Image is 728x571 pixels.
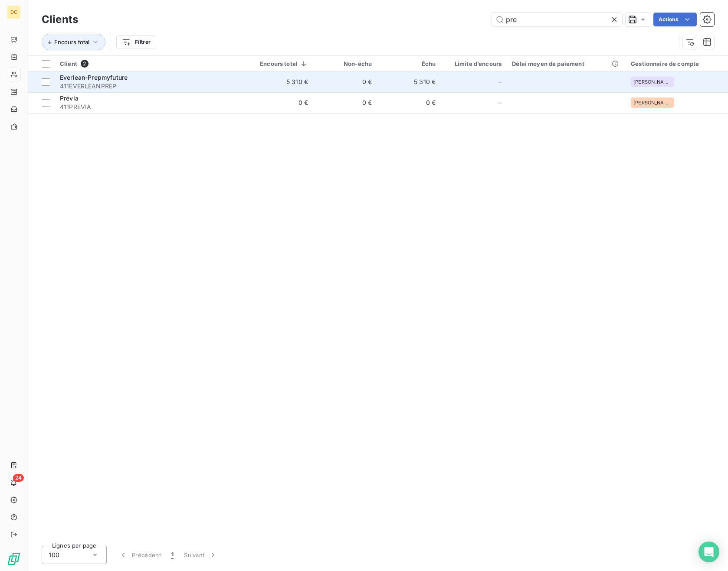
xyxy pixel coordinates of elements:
span: Client [60,60,77,67]
td: 0 € [246,92,313,113]
button: Précédent [114,546,166,564]
div: Open Intercom Messenger [698,542,719,562]
td: 5 310 € [377,71,441,92]
div: Délai moyen de paiement [512,60,620,67]
button: Encours total [42,34,105,50]
div: Limite d’encours [446,60,502,67]
span: [PERSON_NAME] [633,100,672,105]
td: 5 310 € [246,71,313,92]
img: Logo LeanPay [7,552,21,566]
div: Gestionnaire de compte [631,60,723,67]
span: 1 [171,551,174,559]
span: 411EVERLEANPREP [60,82,241,91]
span: 24 [13,474,24,482]
input: Rechercher [492,13,622,26]
div: Échu [382,60,436,67]
td: 0 € [313,71,377,92]
span: - [499,98,502,107]
span: 411PREVIA [60,103,241,111]
div: DC [7,5,21,19]
td: 0 € [377,92,441,113]
button: Actions [653,13,697,26]
h3: Clients [42,12,78,27]
span: Everlean-Prepmyfuture [60,74,128,81]
span: Prévia [60,94,79,102]
td: 0 € [313,92,377,113]
span: - [499,78,502,86]
span: 2 [81,60,89,68]
button: Suivant [179,546,223,564]
div: Non-échu [318,60,372,67]
div: Encours total [251,60,308,67]
span: 100 [49,551,59,559]
span: [PERSON_NAME] [633,79,672,84]
button: 1 [166,546,179,564]
button: Filtrer [116,35,156,49]
span: Encours total [54,39,89,45]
